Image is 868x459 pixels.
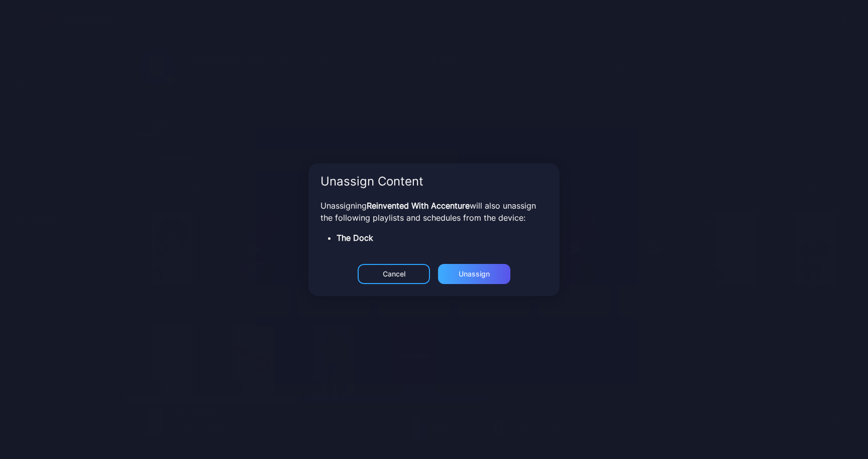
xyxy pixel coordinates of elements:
[337,233,373,243] strong: The Dock
[367,201,470,211] strong: Reinvented With Accenture
[383,270,405,278] div: Cancel
[320,175,548,188] div: Unassign Content
[320,200,548,224] p: Unassigning will also unassign the following playlists and schedules from the device:
[459,270,490,278] div: Unassign
[438,264,510,284] button: Unassign
[358,264,430,284] button: Cancel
